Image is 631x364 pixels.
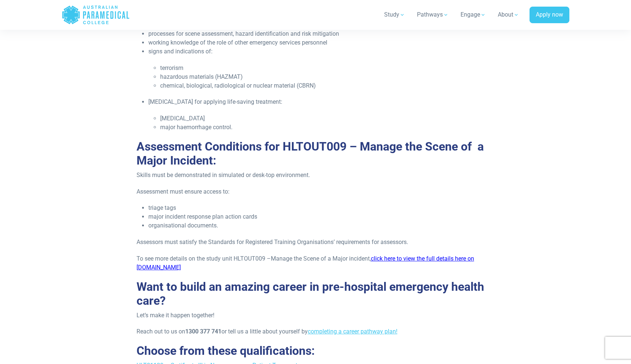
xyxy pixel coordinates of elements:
li: [MEDICAL_DATA] for applying life-saving treatment: [148,98,495,106]
li: triage tags [148,204,495,212]
li: [MEDICAL_DATA] [160,114,495,123]
p: To see more details on the study unit HLTOUT009 –Manage the Scene of a Major incident, [137,254,495,272]
li: major incident response plan action cards [148,212,495,221]
p: Assessment must ensure access to: [137,187,495,196]
h2: Want to build an amazing career in pre-hospital emergency health care? [137,280,495,308]
a: Apply now [530,7,569,24]
a: About [493,4,524,25]
li: major haemorrhage control. [160,123,495,132]
a: completing a career pathway plan! [308,328,397,335]
li: terrorism [160,64,495,73]
a: Australian Paramedical College [62,3,130,27]
p: Assessors must satisfy the Standards for Registered Training Organisations’ requirements for asse... [137,238,495,247]
p: Skills must be demonstrated in simulated or desk-top environment. [137,171,495,180]
a: Study [380,4,410,25]
p: Let’s make it happen together! [137,311,495,320]
p: Reach out to us on or tell us a little about yourself by [137,327,495,336]
li: hazardous materials (HAZMAT) [160,73,495,81]
li: working knowledge of the role of other emergency services personnel [148,38,495,47]
li: signs and indications of: [148,47,495,56]
a: Engage [456,4,490,25]
li: processes for scene assessment, hazard identification and risk mitigation [148,29,495,38]
li: organisational documents. [148,221,495,230]
strong: 1300 377 741 [185,328,221,335]
li: chemical, biological, radiological or nuclear material (CBRN) [160,81,495,90]
a: Pathways [413,4,453,25]
h2: Choose from these qualifications: [137,344,495,358]
h2: Assessment Conditions for HLTOUT009 – Manage the Scene of a Major Incident: [137,139,495,168]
